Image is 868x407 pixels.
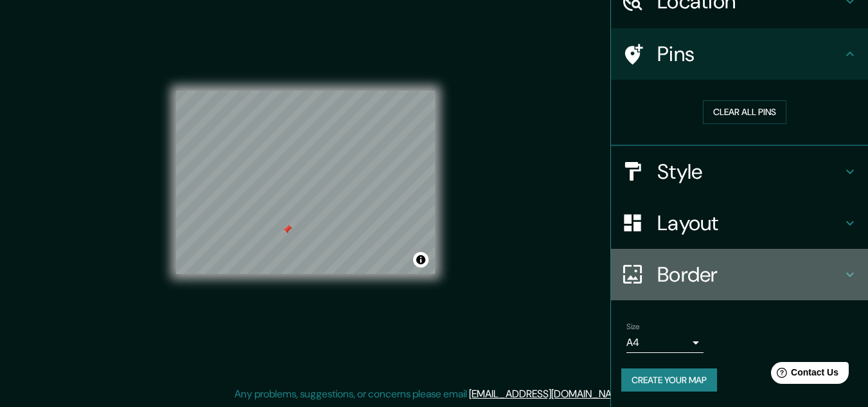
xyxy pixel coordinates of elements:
button: Toggle attribution [413,252,429,267]
div: Style [611,146,868,197]
a: [EMAIL_ADDRESS][DOMAIN_NAME] [469,387,628,401]
h4: Pins [657,41,842,67]
label: Size [626,321,640,332]
div: Border [611,249,868,300]
div: Pins [611,28,868,80]
div: A4 [626,332,704,353]
canvas: Map [176,91,435,274]
button: Create your map [621,368,717,392]
h4: Style [657,159,842,185]
iframe: Help widget launcher [754,357,854,393]
h4: Layout [657,210,842,236]
p: Any problems, suggestions, or concerns please email . [235,386,630,402]
button: Clear all pins [703,100,786,124]
div: Layout [611,197,868,249]
h4: Border [657,262,842,287]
